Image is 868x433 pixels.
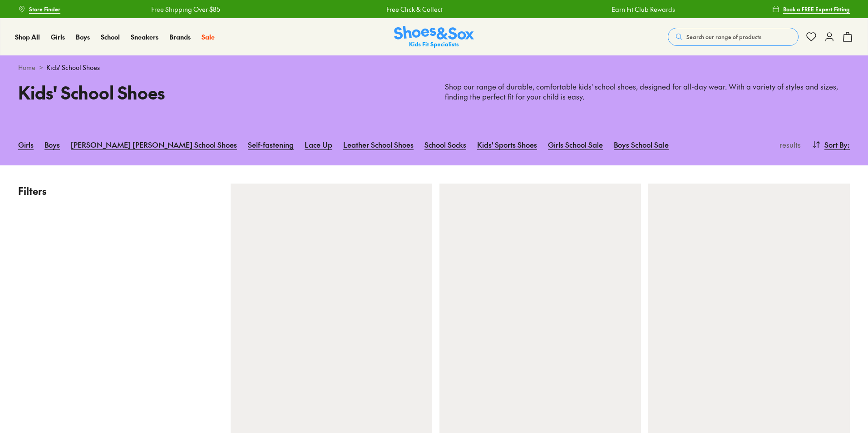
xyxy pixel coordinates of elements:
[131,32,158,42] a: Sneakers
[248,134,294,154] a: Self-fastening
[169,32,191,41] span: Brands
[614,134,669,154] a: Boys School Sale
[305,134,332,154] a: Lace Up
[394,26,474,48] img: SNS_Logo_Responsive.svg
[343,134,414,154] a: Leather School Shoes
[15,32,40,42] a: Shop All
[18,63,850,72] div: >
[668,28,799,46] button: Search our range of products
[783,5,850,13] span: Book a FREE Expert Fitting
[848,139,850,150] span: :
[18,134,34,154] a: Girls
[101,32,120,41] span: School
[29,5,60,13] span: Store Finder
[18,1,60,17] a: Store Finder
[445,82,850,102] p: Shop our range of durable, comfortable kids' school shoes, designed for all-day wear. With a vari...
[44,134,60,154] a: Boys
[51,32,65,42] a: Girls
[101,32,120,42] a: School
[18,63,35,72] a: Home
[18,80,423,105] h1: Kids' School Shoes
[548,134,603,154] a: Girls School Sale
[76,32,90,42] a: Boys
[812,134,850,154] button: Sort By:
[76,32,90,41] span: Boys
[169,32,191,42] a: Brands
[686,33,761,41] span: Search our range of products
[151,5,220,14] a: Free Shipping Over $85
[202,32,215,42] a: Sale
[772,1,850,17] a: Book a FREE Expert Fitting
[424,134,466,154] a: School Socks
[18,184,212,199] p: Filters
[824,139,848,150] span: Sort By
[131,32,158,41] span: Sneakers
[46,63,100,72] span: Kids' School Shoes
[386,5,442,14] a: Free Click & Collect
[477,134,537,154] a: Kids' Sports Shoes
[394,26,474,48] a: Shoes & Sox
[776,139,801,150] p: results
[15,32,40,41] span: Shop All
[202,32,215,41] span: Sale
[51,32,65,41] span: Girls
[611,5,675,14] a: Earn Fit Club Rewards
[71,134,237,154] a: [PERSON_NAME] [PERSON_NAME] School Shoes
